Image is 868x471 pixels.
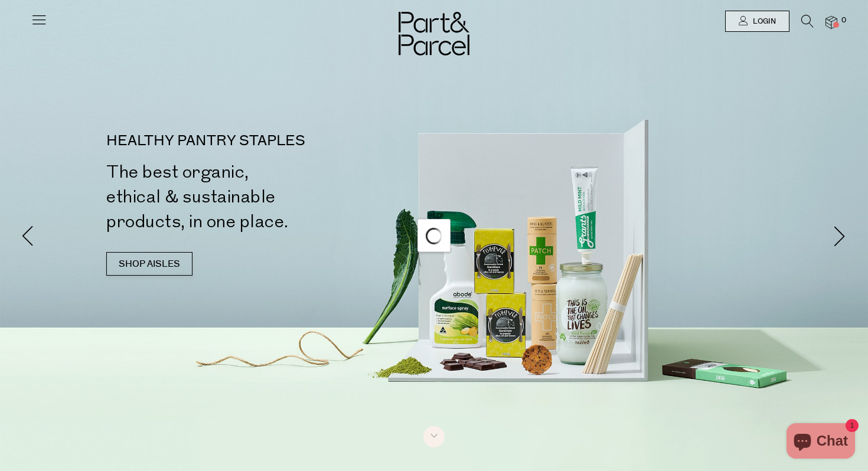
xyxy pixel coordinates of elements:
[825,16,837,28] a: 0
[399,12,469,55] img: Part&Parcel
[106,134,439,148] p: HEALTHY PANTRY STAPLES
[783,423,859,462] inbox-online-store-chat: Shopify online store chat
[750,17,776,27] span: Login
[838,15,849,26] span: 0
[106,252,192,276] a: SHOP AISLES
[106,160,439,234] h2: The best organic, ethical & sustainable products, in one place.
[725,11,789,32] a: Login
